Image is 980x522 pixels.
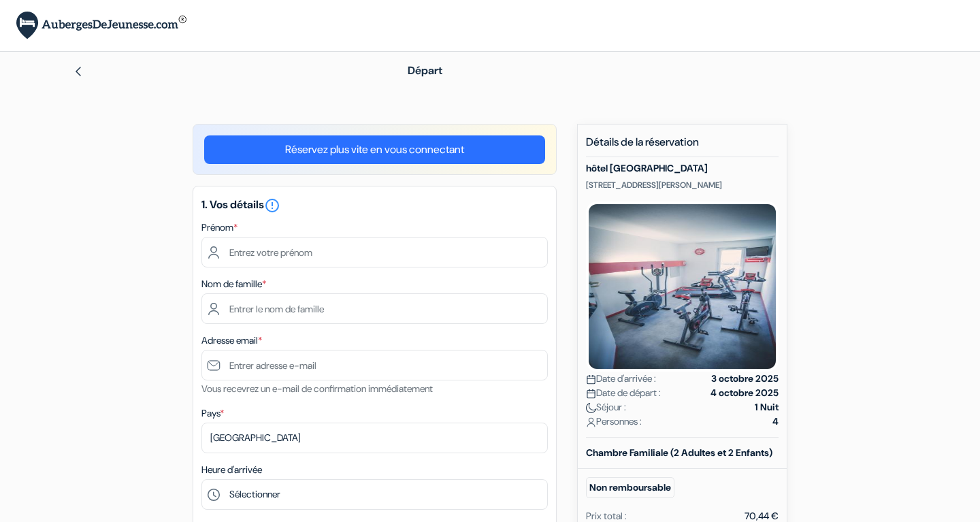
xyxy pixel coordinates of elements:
img: moon.svg [586,403,596,413]
b: Chambre Familiale (2 Adultes et 2 Enfants) [586,446,772,459]
h5: hôtel [GEOGRAPHIC_DATA] [586,163,779,174]
img: AubergesDeJeunesse.com [16,12,186,39]
i: error_outline [264,197,280,214]
p: [STREET_ADDRESS][PERSON_NAME] [586,180,779,191]
a: error_outline [264,197,280,212]
small: Non remboursable [586,477,674,498]
label: Nom de famille [201,277,266,291]
img: left_arrow.svg [73,66,84,77]
strong: 4 [772,414,779,429]
span: Date de départ : [586,386,661,400]
img: calendar.svg [586,374,596,385]
label: Prénom [201,221,238,235]
img: user_icon.svg [586,417,596,427]
input: Entrer adresse e-mail [201,350,548,380]
small: Vous recevrez un e-mail de confirmation immédiatement [201,382,433,395]
label: Adresse email [201,333,262,348]
strong: 1 Nuit [755,400,779,414]
h5: 1. Vos détails [201,197,548,214]
img: calendar.svg [586,389,596,399]
strong: 4 octobre 2025 [710,386,779,400]
h5: Détails de la réservation [586,135,779,157]
input: Entrer le nom de famille [201,293,548,324]
label: Heure d'arrivée [201,463,262,477]
input: Entrez votre prénom [201,237,548,267]
span: Date d'arrivée : [586,372,656,386]
a: Réservez plus vite en vous connectant [204,135,545,164]
span: Séjour : [586,400,626,414]
label: Pays [201,406,224,421]
strong: 3 octobre 2025 [711,372,779,386]
span: Départ [408,63,442,78]
span: Personnes : [586,414,642,429]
